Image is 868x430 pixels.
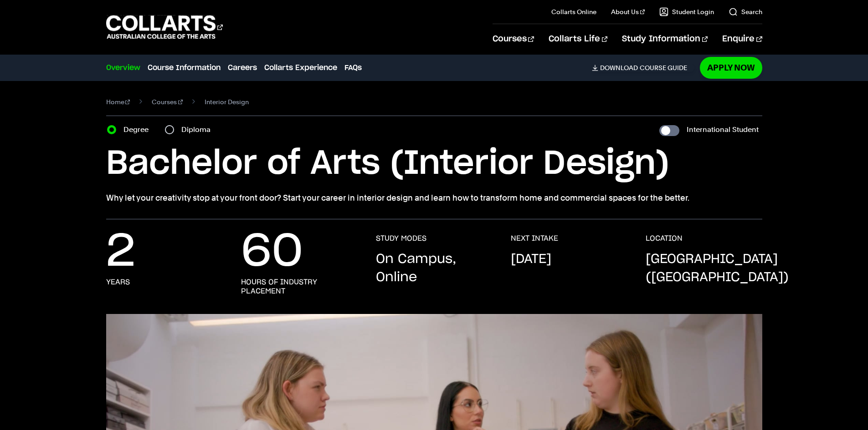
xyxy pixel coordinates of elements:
a: Courses [152,96,183,108]
h3: STUDY MODES [376,234,426,243]
a: Study Information [622,24,708,54]
a: Collarts Experience [264,62,337,73]
p: 2 [106,234,135,270]
a: Courses [493,24,534,54]
h3: years [106,278,130,287]
a: Apply Now [700,57,762,78]
h3: NEXT INTAKE [511,234,558,243]
a: Home [106,96,130,108]
h3: hours of industry placement [241,278,358,296]
a: Search [729,7,762,16]
a: Course Information [148,62,221,73]
span: Download [600,64,638,72]
h1: Bachelor of Arts (Interior Design) [106,143,762,184]
label: Diploma [181,123,216,136]
p: 60 [241,234,303,270]
p: [DATE] [511,250,551,268]
p: On Campus, Online [376,250,493,287]
a: DownloadCourse Guide [592,64,694,72]
a: FAQs [344,62,362,73]
a: Collarts Online [551,7,596,16]
a: Collarts Life [549,24,607,54]
div: Go to homepage [106,14,223,40]
a: Student Login [659,7,714,16]
a: Enquire [722,24,762,54]
a: Careers [228,62,257,73]
h3: LOCATION [646,234,683,243]
label: Degree [123,123,154,136]
a: About Us [611,7,645,16]
label: International Student [687,123,759,136]
span: Interior Design [205,96,249,108]
a: Overview [106,62,140,73]
p: [GEOGRAPHIC_DATA] ([GEOGRAPHIC_DATA]) [646,250,789,287]
p: Why let your creativity stop at your front door? Start your career in interior design and learn h... [106,192,762,204]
